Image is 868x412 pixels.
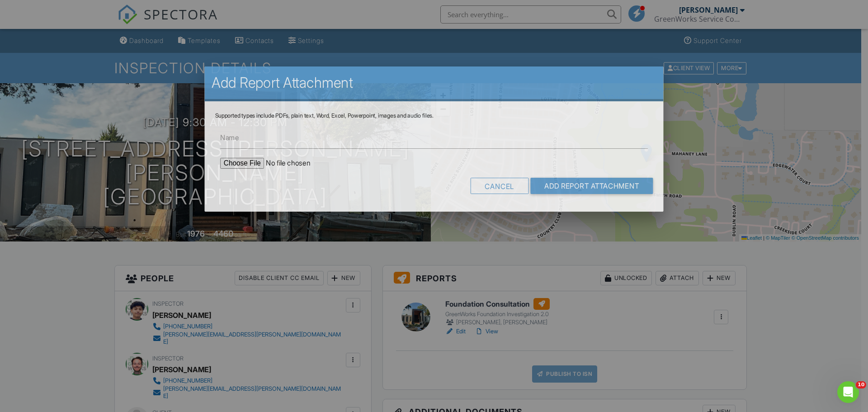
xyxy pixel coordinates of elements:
[856,381,866,388] span: 10
[530,178,653,194] input: Add Report Attachment
[212,74,656,92] h2: Add Report Attachment
[470,178,528,194] div: Cancel
[837,381,859,403] iframe: Intercom live chat
[215,112,653,119] div: Supported types include PDFs, plain text, Word, Excel, Powerpoint, images and audio files.
[220,133,239,142] label: Name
